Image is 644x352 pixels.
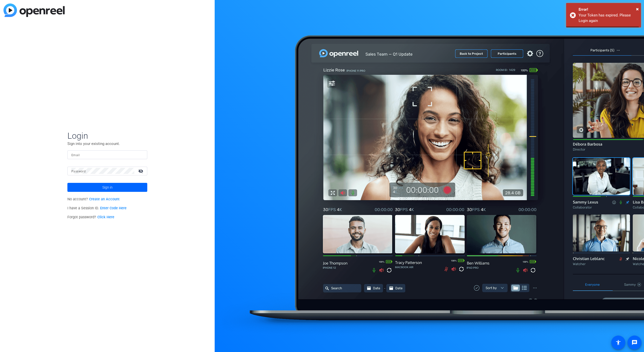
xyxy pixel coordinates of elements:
[97,215,114,219] a: Click Here
[67,197,120,201] span: No account?
[89,197,120,201] a: Create an Account
[135,167,147,175] mat-icon: visibility_off
[102,181,113,194] span: Sign in
[71,152,143,158] input: Enter Email Address
[67,130,147,141] span: Login
[615,340,621,346] mat-icon: accessibility
[632,340,638,346] mat-icon: message
[3,3,65,17] img: blue-gradient.svg
[636,5,639,13] button: Close
[71,170,86,173] mat-label: Password
[100,206,127,210] a: Enter Code Here
[71,153,80,157] mat-label: Email
[67,215,114,219] span: Forgot password?
[67,183,147,192] button: Sign in
[67,206,127,210] span: I have a Session ID.
[636,6,639,12] span: ×
[579,7,637,12] div: Error!
[579,12,637,24] div: Your Token has expired. Please Login again
[67,141,147,146] p: Sign into your existing account.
